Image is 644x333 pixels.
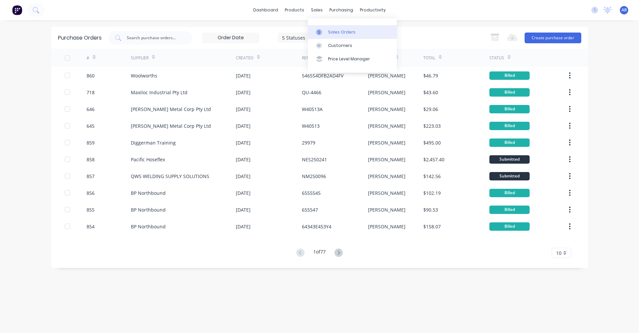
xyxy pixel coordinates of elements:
div: 855 [87,206,95,213]
div: Supplier [131,55,149,61]
div: 29979 [302,139,315,146]
div: $495.00 [423,139,441,146]
div: 854 [87,223,95,230]
div: Billed [489,138,530,147]
div: BP Northbound [131,189,166,197]
button: Create purchase order [525,33,581,43]
div: [DATE] [236,173,251,180]
div: 1 of 77 [313,248,326,258]
div: 859 [87,139,95,146]
div: [DATE] [236,189,251,197]
div: Woolworths [131,72,157,79]
div: Total [423,55,435,61]
a: Customers [308,39,397,52]
div: 6555545 [302,189,321,197]
div: NES250241 [302,156,327,163]
div: sales [308,5,326,15]
div: QU-4466 [302,89,321,96]
div: [PERSON_NAME] Metal Corp Pty Ltd [131,122,211,129]
div: 860 [87,72,95,79]
div: productivity [357,5,389,15]
div: [DATE] [236,89,251,96]
div: $102.19 [423,189,441,197]
div: Submitted [489,155,530,164]
div: [DATE] [236,156,251,163]
div: Reference [302,55,324,61]
input: Order Date [203,33,259,43]
div: # [87,55,89,61]
div: $223.03 [423,122,441,129]
div: 64343E453Y4 [302,223,331,230]
img: Factory [12,5,22,15]
div: $2,457.40 [423,156,444,163]
div: [PERSON_NAME] [368,106,406,113]
div: Customers [328,43,352,49]
div: Pacific Hoseflex [131,156,165,163]
div: Status [489,55,504,61]
div: Billed [489,105,530,113]
div: 858 [87,156,95,163]
div: [DATE] [236,139,251,146]
div: QWS WELDING SUPPLY SOLUTIONS [131,173,209,180]
div: [PERSON_NAME] [368,206,406,213]
div: Sales Orders [328,29,356,35]
div: 718 [87,89,95,96]
div: Purchase Orders [58,34,102,42]
div: $142.56 [423,173,441,180]
div: [PERSON_NAME] [368,139,406,146]
div: 5 Statuses [282,34,330,41]
div: [PERSON_NAME] [368,89,406,96]
div: [PERSON_NAME] [368,122,406,129]
div: [PERSON_NAME] [368,72,406,79]
div: $46.79 [423,72,438,79]
span: AR [622,7,627,13]
div: [DATE] [236,122,251,129]
div: Maxiloc Industrial Pty Ltd [131,89,187,96]
div: [DATE] [236,223,251,230]
div: Diggerman Training [131,139,176,146]
div: Billed [489,71,530,80]
div: Billed [489,189,530,197]
div: purchasing [326,5,357,15]
div: 856 [87,189,95,197]
div: 857 [87,173,95,180]
div: $158.07 [423,223,441,230]
a: dashboard [250,5,281,15]
div: products [281,5,308,15]
input: Search purchase orders... [126,35,182,41]
div: W40513A [302,106,323,113]
a: Sales Orders [308,25,397,39]
div: NM250096 [302,173,326,180]
div: [PERSON_NAME] [368,173,406,180]
div: [PERSON_NAME] [368,189,406,197]
div: 5465S4DFB2AD4FV [302,72,343,79]
div: Billed [489,206,530,214]
div: Submitted [489,172,530,180]
div: 646 [87,106,95,113]
div: 655547 [302,206,318,213]
div: [PERSON_NAME] [368,156,406,163]
div: BP Northbound [131,223,166,230]
div: W40513 [302,122,320,129]
div: $90.53 [423,206,438,213]
div: Billed [489,122,530,130]
div: BP Northbound [131,206,166,213]
a: Price Level Manager [308,52,397,66]
div: Billed [489,222,530,231]
div: [PERSON_NAME] [368,223,406,230]
div: [DATE] [236,106,251,113]
div: [DATE] [236,72,251,79]
div: Billed [489,88,530,97]
div: [DATE] [236,206,251,213]
span: 10 [556,249,561,257]
div: Price Level Manager [328,56,370,62]
div: 645 [87,122,95,129]
div: [PERSON_NAME] Metal Corp Pty Ltd [131,106,211,113]
div: $29.06 [423,106,438,113]
div: Created [236,55,254,61]
div: $43.60 [423,89,438,96]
